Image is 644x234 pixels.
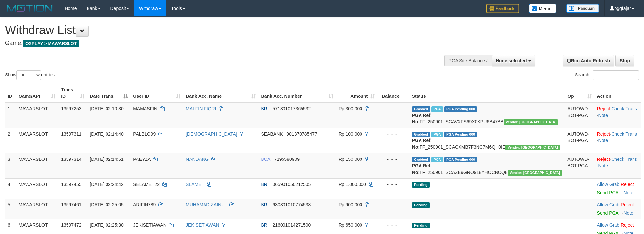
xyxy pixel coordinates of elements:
span: ARIFIN789 [133,202,156,207]
a: SLAMET [186,182,204,187]
span: [DATE] 02:10:30 [90,106,123,111]
a: Allow Grab [597,182,619,187]
span: [DATE] 02:14:40 [90,131,123,137]
td: TF_250901_SCACXMB7F3NC7M6QH0IE [409,128,565,153]
a: Reject [621,202,634,207]
a: Note [598,138,608,143]
a: Send PGA [597,190,618,195]
span: PGA Pending [444,106,477,112]
td: 4 [5,178,16,199]
h1: Withdraw List [5,24,423,37]
span: Rp 100.000 [339,131,362,137]
a: Reject [597,131,610,137]
th: Action [595,84,641,102]
div: - - - [380,202,407,208]
div: - - - [380,181,407,188]
span: BRI [261,106,269,111]
span: 13597311 [61,131,81,137]
span: PGA Pending [444,132,477,137]
input: Search: [593,70,639,80]
span: None selected [496,58,527,63]
label: Search: [575,70,639,80]
span: [DATE] 02:14:51 [90,157,123,162]
td: MAWARSLOT [16,153,58,178]
td: MAWARSLOT [16,128,58,153]
span: Copy 630301010774538 to clipboard [273,202,311,207]
span: [DATE] 02:25:30 [90,223,123,228]
span: 13597314 [61,157,81,162]
span: PAEYZA [133,157,150,162]
span: Rp 900.000 [339,202,362,207]
a: Note [624,190,634,195]
td: MAWARSLOT [16,199,58,219]
div: PGA Site Balance / [444,55,492,66]
span: PGA Pending [444,157,477,162]
td: AUTOWD-BOT-PGA [565,128,594,153]
td: · · [595,153,641,178]
th: User ID: activate to sort column ascending [130,84,183,102]
th: Game/API: activate to sort column ascending [16,84,58,102]
a: Note [598,163,608,168]
span: 13597472 [61,223,81,228]
span: Rp 300.000 [339,106,362,111]
td: 3 [5,153,16,178]
span: Marked by bggmhdangga [431,106,443,112]
img: panduan.png [566,4,599,13]
th: Bank Acc. Number: activate to sort column ascending [259,84,336,102]
button: None selected [492,55,535,66]
a: JEKISETIAWAN [186,223,219,228]
a: Stop [615,55,634,66]
td: AUTOWD-BOT-PGA [565,153,594,178]
img: MOTION_logo.png [5,3,55,13]
span: SELAMET22 [133,182,160,187]
b: PGA Ref. No: [412,138,432,150]
td: TF_250901_SCAVXFS69X0KPU6B47BB [409,102,565,128]
span: MAMASFIN [133,106,157,111]
th: Balance [378,84,409,102]
a: Run Auto-Refresh [563,55,614,66]
span: · [597,202,621,207]
td: TF_250901_SCAZB9GRO9L8YHOCNCQ8 [409,153,565,178]
img: Button%20Memo.svg [529,4,556,13]
span: Grabbed [412,132,430,137]
span: [DATE] 02:24:42 [90,182,123,187]
a: Check Trans [611,106,637,111]
span: Rp 1.000.000 [339,182,366,187]
a: Reject [597,157,610,162]
span: 13597455 [61,182,81,187]
span: · [597,182,621,187]
span: Vendor URL: https://secure10.1velocity.biz [504,119,558,125]
span: BRI [261,182,269,187]
td: MAWARSLOT [16,102,58,128]
span: Rp 150.000 [339,157,362,162]
span: Vendor URL: https://secure10.1velocity.biz [505,145,560,150]
span: BRI [261,223,269,228]
span: Marked by bggfebrii [431,157,443,162]
span: OXPLAY > MAWARSLOT [23,40,79,47]
th: ID [5,84,16,102]
a: Check Trans [611,131,637,137]
td: · · [595,102,641,128]
th: Date Trans.: activate to sort column descending [87,84,130,102]
div: - - - [380,131,407,137]
td: MAWARSLOT [16,178,58,199]
td: 1 [5,102,16,128]
span: Copy 7295580909 to clipboard [274,157,300,162]
span: 13597461 [61,202,81,207]
a: Check Trans [611,157,637,162]
span: Pending [412,182,430,188]
span: Grabbed [412,106,430,112]
h4: Game: [5,40,423,47]
a: NANDANG [186,157,209,162]
td: · · [595,128,641,153]
span: Pending [412,202,430,208]
select: Showentries [16,70,41,80]
span: BRI [261,202,269,207]
span: Copy 901370785477 to clipboard [286,131,317,137]
th: Status [409,84,565,102]
td: · [595,178,641,199]
span: Pending [412,223,430,228]
div: - - - [380,105,407,112]
td: 2 [5,128,16,153]
span: Copy 216001014271500 to clipboard [273,223,311,228]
